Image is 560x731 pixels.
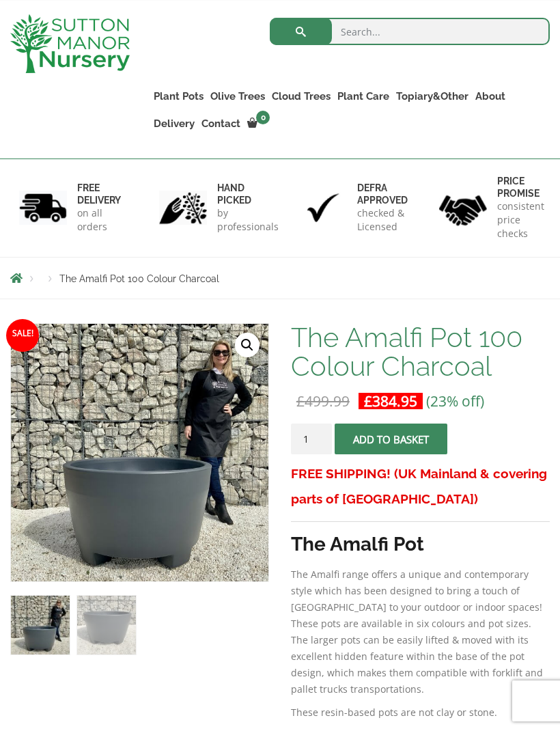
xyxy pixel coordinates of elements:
[291,323,550,381] h1: The Amalfi Pot 100 Colour Charcoal
[77,182,121,206] h6: FREE DELIVERY
[439,187,487,228] img: 4.jpg
[217,206,279,234] p: by professionals
[256,111,270,124] span: 0
[291,461,550,512] h3: FREE SHIPPING! (UK Mainland & covering parts of [GEOGRAPHIC_DATA])
[497,175,544,199] h6: Price promise
[364,391,417,411] bdi: 384.95
[299,191,347,225] img: 3.jpg
[393,87,472,106] a: Topiary&Other
[150,114,198,133] a: Delivery
[291,533,424,555] strong: The Amalfi Pot
[207,87,268,106] a: Olive Trees
[198,114,244,133] a: Contact
[6,319,39,352] span: Sale!
[296,391,305,411] span: £
[426,391,484,411] span: (23% off)
[11,596,70,654] img: The Amalfi Pot 100 Colour Charcoal
[497,199,544,240] p: consistent price checks
[364,391,372,411] span: £
[217,182,279,206] h6: hand picked
[357,206,408,234] p: checked & Licensed
[334,87,393,106] a: Plant Care
[357,182,408,206] h6: Defra approved
[335,424,447,454] button: Add to basket
[296,391,350,411] bdi: 499.99
[10,14,130,73] img: logo
[59,273,219,284] span: The Amalfi Pot 100 Colour Charcoal
[10,273,550,284] nav: Breadcrumbs
[77,596,136,654] img: The Amalfi Pot 100 Colour Charcoal - Image 2
[291,704,550,721] p: These resin-based pots are not clay or stone.
[268,87,334,106] a: Cloud Trees
[472,87,509,106] a: About
[77,206,121,234] p: on all orders
[291,424,332,454] input: Product quantity
[150,87,207,106] a: Plant Pots
[19,191,67,225] img: 1.jpg
[270,18,550,45] input: Search...
[291,566,550,698] p: The Amalfi range offers a unique and contemporary style which has been designed to bring a touch ...
[235,333,260,357] a: View full-screen image gallery
[244,114,274,133] a: 0
[159,191,207,225] img: 2.jpg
